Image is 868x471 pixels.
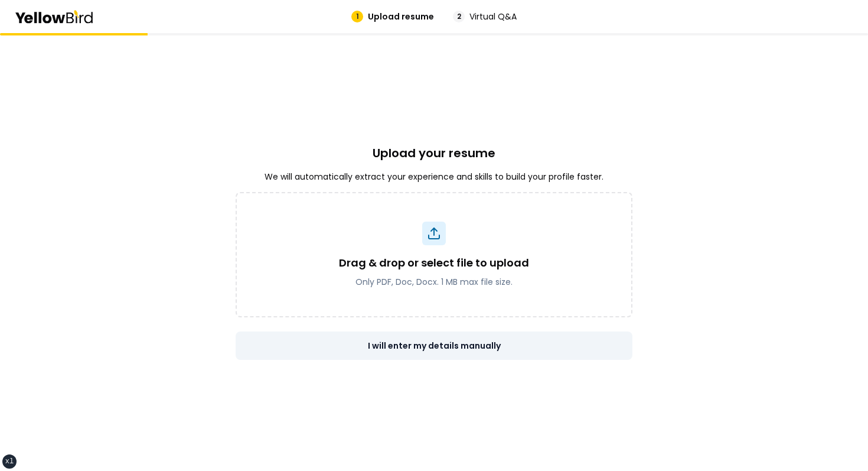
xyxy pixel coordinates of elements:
[236,332,632,360] button: I will enter my details manually
[373,145,495,161] h2: Upload your resume
[453,11,465,22] div: 2
[265,171,603,183] p: We will automatically extract your experience and skills to build your profile faster.
[351,11,363,22] div: 1
[469,11,517,22] span: Virtual Q&A
[368,11,434,22] span: Upload resume
[339,255,529,271] p: Drag & drop or select file to upload
[339,276,529,288] p: Only PDF, Doc, Docx. 1 MB max file size.
[5,457,14,466] div: xl
[236,192,632,317] div: Drag & drop or select file to uploadOnly PDF, Doc, Docx. 1 MB max file size.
